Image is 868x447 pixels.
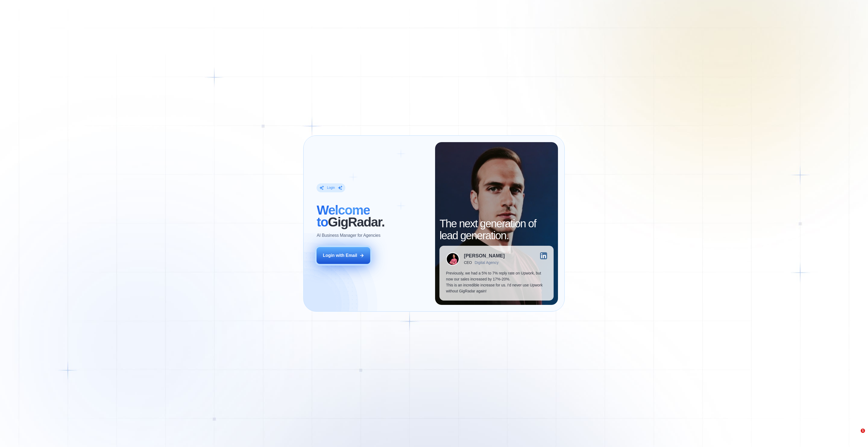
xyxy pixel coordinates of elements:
[439,218,553,241] h2: The next generation of lead generation.
[475,260,499,265] div: Digital Agency
[323,253,357,258] div: Login with Email
[317,247,370,264] button: Login with Email
[446,270,547,294] p: Previously, we had a 5% to 7% reply rate on Upwork, but now our sales increased by 17%-20%. This ...
[317,232,380,238] p: AI Business Manager for Agencies
[464,260,472,265] div: CEO
[861,429,865,433] span: 1
[317,203,370,229] span: Welcome to
[327,186,335,190] div: Login
[317,204,429,228] h2: ‍ GigRadar.
[464,253,505,258] div: [PERSON_NAME]
[850,429,863,442] iframe: Intercom live chat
